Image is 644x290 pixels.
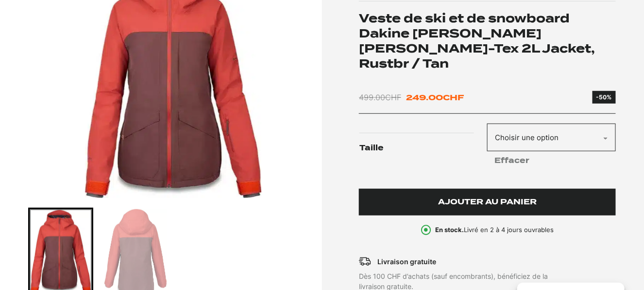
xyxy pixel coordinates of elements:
[406,93,464,102] bdi: 249.00
[378,256,437,267] p: Livraison gratuite
[596,93,612,102] div: -50%
[435,225,554,235] p: Livré en 2 à 4 jours ouvrables
[438,198,537,206] span: Ajouter au panier
[359,92,401,102] bdi: 499.00
[359,11,615,72] h1: Veste de ski et de snowboard Dakine [PERSON_NAME] [PERSON_NAME]-Tex 2L Jacket, Rustbr / Tan
[385,92,401,102] span: CHF
[359,133,487,163] label: Taille
[435,226,464,234] b: En stock.
[359,189,615,216] button: Ajouter au panier
[487,151,615,169] a: Effacer les options
[443,93,464,102] span: CHF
